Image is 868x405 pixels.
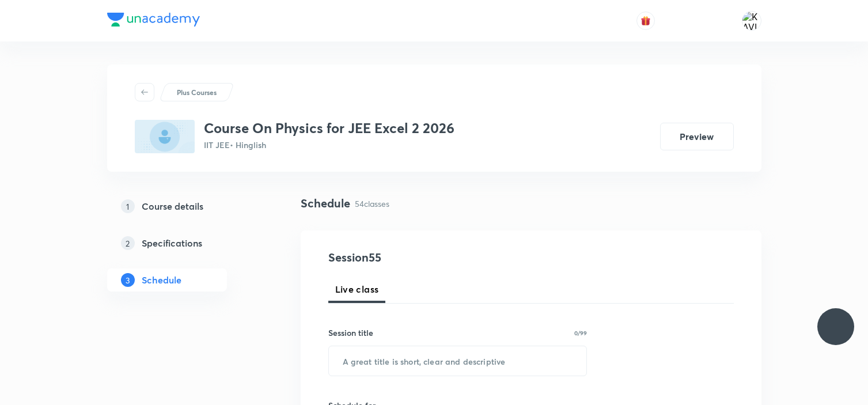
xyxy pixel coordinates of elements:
a: 1Course details [107,195,264,218]
button: avatar [636,12,655,30]
h4: Session 55 [328,249,539,266]
img: FD764A25-55B6-4DEF-A800-CEE5EA5390CD_plus.png [135,120,195,153]
a: 2Specifications [107,232,264,255]
h5: Course details [142,199,203,213]
img: avatar [640,16,651,26]
img: KAVITA YADAV [742,11,761,31]
h3: Course On Physics for JEE Excel 2 2026 [204,120,454,137]
h5: Specifications [142,236,202,250]
h5: Schedule [142,273,181,287]
p: 2 [121,236,135,250]
p: 54 classes [355,198,389,210]
button: Preview [660,123,734,150]
input: A great title is short, clear and descriptive [329,346,587,376]
h4: Schedule [301,195,350,212]
h6: Session title [328,327,373,339]
p: 1 [121,199,135,213]
p: 0/99 [574,330,587,336]
p: IIT JEE • Hinglish [204,139,454,151]
img: Company Logo [107,13,200,27]
p: Plus Courses [177,87,217,97]
img: ttu [829,320,843,334]
p: 3 [121,273,135,287]
span: Live class [335,282,379,296]
a: Company Logo [107,13,200,29]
